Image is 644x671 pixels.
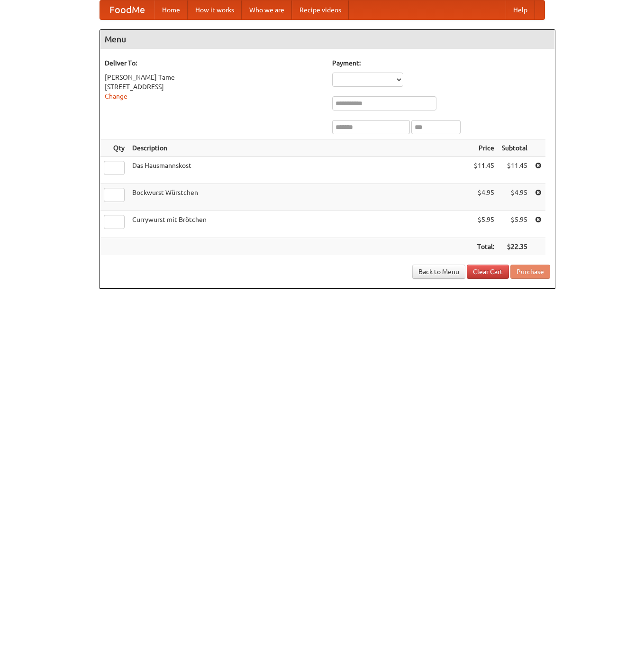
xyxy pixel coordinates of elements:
[128,184,470,211] td: Bockwurst Würstchen
[498,157,531,184] td: $11.45
[470,238,498,256] th: Total:
[128,139,470,157] th: Description
[105,73,323,82] div: [PERSON_NAME] Tame
[498,184,531,211] td: $4.95
[498,211,531,238] td: $5.95
[188,0,242,19] a: How it works
[105,82,323,92] div: [STREET_ADDRESS]
[100,30,555,49] h4: Menu
[467,265,509,279] a: Clear Cart
[128,211,470,238] td: Currywurst mit Brötchen
[100,139,128,157] th: Qty
[154,0,188,19] a: Home
[292,0,349,19] a: Recipe videos
[412,265,465,279] a: Back to Menu
[105,92,127,100] a: Change
[510,265,550,279] button: Purchase
[498,238,531,256] th: $22.35
[470,157,498,184] td: $11.45
[332,58,550,68] h5: Payment:
[128,157,470,184] td: Das Hausmannskost
[242,0,292,19] a: Who we are
[470,184,498,211] td: $4.95
[470,139,498,157] th: Price
[105,58,323,68] h5: Deliver To:
[100,0,154,19] a: FoodMe
[470,211,498,238] td: $5.95
[506,0,535,19] a: Help
[498,139,531,157] th: Subtotal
